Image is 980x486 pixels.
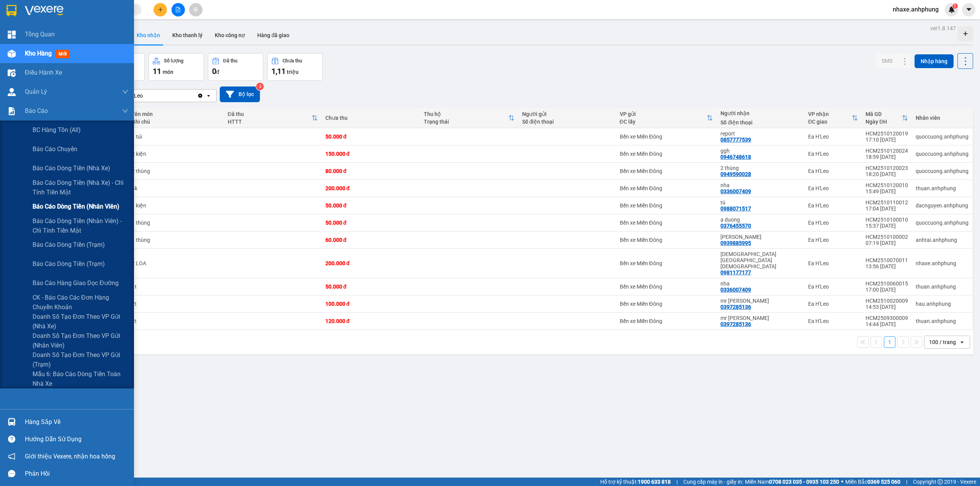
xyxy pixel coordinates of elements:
[866,111,902,117] div: Mã GD
[808,301,858,307] div: Ea H'Leo
[808,284,858,290] div: Ea H'Leo
[206,93,212,99] svg: open
[600,478,671,486] span: Hỗ trợ kỹ thuật:
[720,182,800,188] div: nha
[866,205,908,212] div: 17:04 [DATE]
[808,260,858,266] div: Ea H'Leo
[720,217,800,223] div: a duong
[33,240,105,250] span: Báo cáo dòng tiền (trạm)
[33,125,81,135] span: BC hàng tồn (all)
[620,220,713,226] div: Bến xe Miền Đông
[808,151,858,157] div: Ea H'Leo
[325,115,416,121] div: Chưa thu
[325,134,416,140] div: 50.000 đ
[154,3,167,16] button: plus
[132,134,220,140] div: 1 túi
[171,3,185,16] button: file-add
[522,111,612,117] div: Người gửi
[620,318,713,324] div: Bến xe Miền Đông
[720,199,800,205] div: tú
[25,468,128,479] div: Phản hồi
[866,199,908,205] div: HCM2510110012
[720,251,800,269] div: CHÙA MINH SƠN
[8,107,16,115] img: solution-icon
[33,350,128,369] span: Doanh số tạo đơn theo VP gửi (trạm)
[916,134,969,140] div: quoccuong.anhphung
[720,281,800,287] div: nha
[866,119,902,125] div: Ngày ĐH
[209,26,251,44] button: Kho công nợ
[325,202,416,209] div: 50.000 đ
[175,7,181,12] span: file-add
[256,83,264,90] sup: 3
[25,106,48,116] span: Báo cáo
[866,234,908,240] div: HCM2510100002
[720,234,800,240] div: minh khôi
[25,50,52,57] span: Kho hàng
[916,260,969,266] div: nhaxe.anhphung
[906,478,907,486] span: |
[325,168,416,174] div: 80.000 đ
[132,318,220,324] div: 2t
[720,130,800,137] div: report
[223,58,237,64] div: Đã thu
[8,69,16,77] img: warehouse-icon
[769,479,839,485] strong: 0708 023 035 - 0935 103 250
[620,168,713,174] div: Bến xe Miền Đông
[845,478,900,486] span: Miền Bắc
[25,434,128,445] div: Hướng dẫn sử dụng
[8,435,15,443] span: question-circle
[866,287,908,293] div: 17:00 [DATE]
[808,134,858,140] div: Ea H'Leo
[131,26,166,44] button: Kho nhận
[866,298,908,304] div: HCM2510020009
[887,5,945,14] span: nhaxe.anhphung
[212,67,216,76] span: 0
[420,108,518,128] th: Toggle SortBy
[620,284,713,290] div: Bến xe Miền Đông
[8,470,15,477] span: message
[33,278,119,288] span: Báo cáo hàng giao dọc đường
[8,50,16,58] img: warehouse-icon
[866,240,908,246] div: 07:19 [DATE]
[938,479,943,484] span: copyright
[33,144,77,154] span: Báo cáo chuyến
[325,151,416,157] div: 150.000 đ
[916,284,969,290] div: thuan.anhphung
[33,369,128,388] span: Mẫu 6: Báo cáo dòng tiền toàn nhà xe
[122,108,128,114] span: down
[25,416,128,428] div: Hàng sắp về
[208,53,263,81] button: Đã thu0đ
[958,26,973,41] div: Tạo kho hàng mới
[158,7,163,12] span: plus
[720,298,800,304] div: mr hải
[866,154,908,160] div: 18:59 [DATE]
[720,287,751,293] div: 0336007409
[163,69,173,75] span: món
[325,318,416,324] div: 120.000 đ
[720,154,751,160] div: 0946748618
[7,5,16,16] img: logo-vxr
[948,6,955,13] img: icon-new-feature
[720,223,751,229] div: 0376455570
[804,108,862,128] th: Toggle SortBy
[251,26,296,44] button: Hàng đã giao
[866,304,908,310] div: 14:53 [DATE]
[56,50,70,58] span: mới
[866,217,908,223] div: HCM2510100010
[33,331,128,350] span: Doanh số tạo đơn theo VP gửi (nhân viên)
[224,108,322,128] th: Toggle SortBy
[228,119,312,125] div: HTTT
[33,216,128,235] span: Báo cáo dòng tiền (nhân viên) - chỉ tính tiền mặt
[866,321,908,327] div: 14:44 [DATE]
[325,220,416,226] div: 50.000 đ
[866,171,908,177] div: 18:20 [DATE]
[620,134,713,140] div: Bến xe Miền Đông
[144,92,144,99] input: Selected Ea H'Leo.
[866,188,908,194] div: 15:49 [DATE]
[720,119,800,126] div: Số điện thoại
[638,479,671,485] strong: 1900 633 818
[915,54,954,68] button: Nhập hàng
[33,293,128,312] span: CK - Báo cáo các đơn hàng chuyển khoản
[866,148,908,154] div: HCM2510120024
